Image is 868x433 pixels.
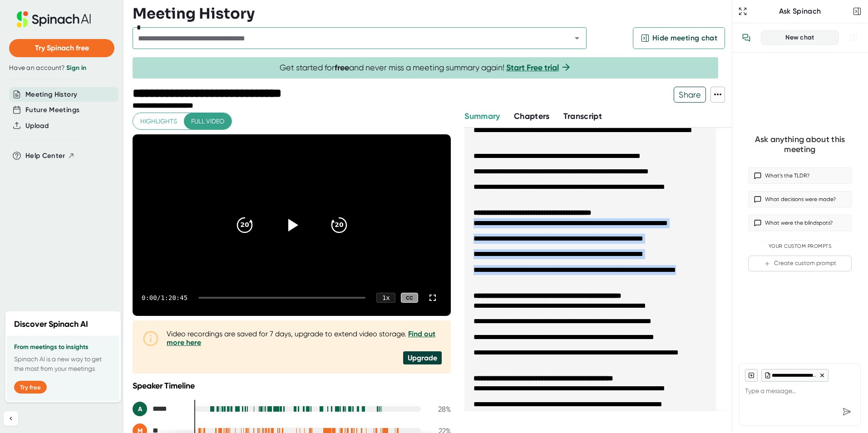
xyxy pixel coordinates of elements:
[35,44,89,52] span: Try Spinach free
[748,215,852,231] button: What were the blindspots?
[167,330,435,347] a: Find out more here
[14,381,47,394] button: Try free
[748,191,852,207] button: What decisions were made?
[674,87,706,103] button: Share
[506,63,559,73] a: Start Free trial
[133,381,451,391] div: Speaker Timeline
[838,403,855,420] div: Send message
[748,256,852,271] button: Create custom prompt
[25,151,75,161] button: Help Center
[25,89,77,100] button: Meeting History
[767,34,833,42] div: New chat
[25,121,49,131] button: Upload
[133,5,255,22] h3: Meeting History
[184,113,232,130] button: Full video
[14,354,112,374] p: Spinach AI is a new way to get the most from your meetings
[748,134,852,155] div: Ask anything about this meeting
[514,110,550,123] button: Chapters
[401,293,418,303] div: CC
[748,167,852,184] button: What’s the TLDR?
[737,29,755,47] button: View conversation history
[563,110,602,123] button: Transcript
[851,5,863,18] button: Close conversation sidebar
[133,402,147,416] div: A
[674,87,705,103] span: Share
[748,243,852,250] div: Your Custom Prompts
[736,5,749,18] button: Expand to Ask Spinach page
[14,318,88,330] h2: Discover Spinach AI
[464,111,500,121] span: Summary
[140,116,177,127] span: Highlights
[167,330,442,347] div: Video recordings are saved for 7 days, upgrade to extend video storage.
[563,111,602,121] span: Transcript
[514,111,550,121] span: Chapters
[142,294,187,301] div: 0:00 / 1:20:45
[9,64,114,72] div: Have an account?
[633,27,725,49] button: Hide meeting chat
[191,116,224,127] span: Full video
[280,63,572,73] span: Get started for and never miss a meeting summary again!
[376,293,395,303] div: 1 x
[133,402,187,416] div: Amber
[25,151,65,161] span: Help Center
[66,64,86,72] a: Sign in
[25,105,79,115] button: Future Meetings
[749,7,851,16] div: Ask Spinach
[652,33,717,44] span: Hide meeting chat
[571,32,583,44] button: Open
[335,63,349,73] b: free
[403,351,442,364] div: Upgrade
[4,411,18,426] button: Collapse sidebar
[428,405,451,413] div: 28 %
[133,113,184,130] button: Highlights
[464,110,500,123] button: Summary
[14,344,112,351] h3: From meetings to insights
[9,39,114,57] button: Try Spinach free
